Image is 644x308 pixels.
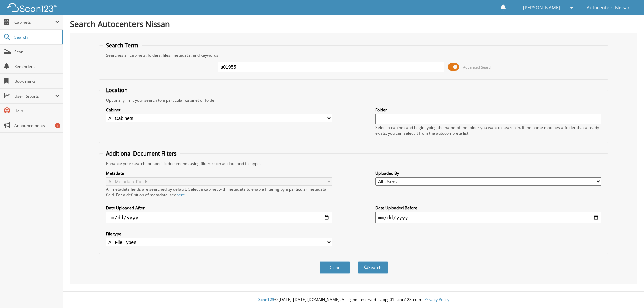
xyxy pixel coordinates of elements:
span: Search [14,34,59,40]
img: scan123-logo-white.svg [7,3,57,12]
div: Optionally limit your search to a particular cabinet or folder [103,97,605,103]
span: Autocenters Nissan [587,6,631,10]
iframe: Chat Widget [610,276,644,308]
button: Clear [320,261,350,274]
div: Searches all cabinets, folders, files, metadata, and keywords [103,52,605,58]
label: Date Uploaded After [106,205,332,211]
span: Scan123 [258,297,274,302]
label: File type [106,231,332,237]
span: Scan [14,49,60,55]
input: end [375,212,601,223]
span: Cabinets [14,19,55,25]
div: All metadata fields are searched by default. Select a cabinet with metadata to enable filtering b... [106,186,332,198]
button: Search [358,261,388,274]
span: Announcements [14,123,60,128]
span: User Reports [14,93,55,99]
label: Uploaded By [375,170,601,176]
a: Privacy Policy [424,297,449,302]
label: Date Uploaded Before [375,205,601,211]
div: © [DATE]-[DATE] [DOMAIN_NAME]. All rights reserved | appg01-scan123-com | [63,292,644,308]
input: start [106,212,332,223]
legend: Additional Document Filters [103,150,180,157]
legend: Location [103,86,131,94]
div: 1 [55,123,60,128]
div: Enhance your search for specific documents using filters such as date and file type. [103,161,605,166]
div: Select a cabinet and begin typing the name of the folder you want to search in. If the name match... [375,125,601,136]
span: Reminders [14,64,60,69]
label: Folder [375,107,601,113]
h1: Search Autocenters Nissan [70,18,637,29]
span: [PERSON_NAME] [523,6,560,10]
a: here [176,192,185,198]
legend: Search Term [103,42,142,49]
span: Help [14,108,60,114]
label: Cabinet [106,107,332,113]
span: Advanced Search [463,65,493,70]
span: Bookmarks [14,78,60,84]
label: Metadata [106,170,332,176]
